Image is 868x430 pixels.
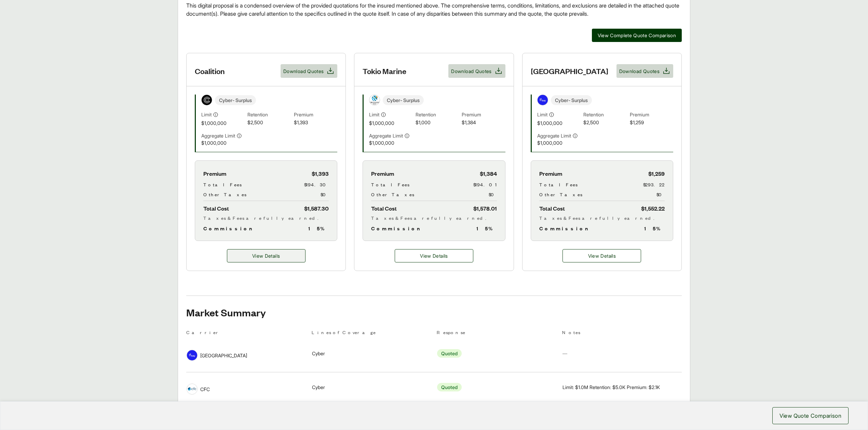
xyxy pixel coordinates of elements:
[539,169,562,178] span: Premium
[648,169,665,178] span: $1,259
[539,181,578,188] span: Total Fees
[252,252,280,259] span: View Details
[537,111,547,118] span: Limit
[416,119,459,127] span: $1,000
[395,249,473,262] button: View Details
[202,95,212,105] img: Coalition
[562,249,641,262] a: At-Bay details
[281,64,337,78] button: Download Quotes
[476,224,497,232] span: 15 %
[363,66,406,76] h3: Tokio Marine
[371,204,397,213] span: Total Cost
[383,95,424,105] span: Cyber - Surplus
[195,66,225,76] h3: Coalition
[598,32,676,39] span: View Complete Quote Comparison
[186,329,306,339] th: Carrier
[201,139,245,146] span: $1,000,000
[201,111,212,118] span: Limit
[321,191,329,198] span: $0
[588,252,616,259] span: View Details
[630,111,673,119] span: Premium
[369,111,379,118] span: Limit
[369,132,403,139] span: Aggregate Limit
[772,407,849,424] button: View Quote Comparison
[203,191,246,198] span: Other Taxes
[369,139,412,146] span: $1,000,000
[215,95,256,105] span: Cyber - Surplus
[312,329,432,339] th: Lines of Coverage
[473,204,497,213] span: $1,578.01
[451,68,491,75] span: Download Quotes
[371,181,409,188] span: Total Fees
[203,169,226,178] span: Premium
[371,224,423,232] span: Commission
[539,224,591,232] span: Commission
[551,95,592,105] span: Cyber - Surplus
[227,249,306,262] a: Coalition details
[462,119,505,127] span: $1,384
[304,204,329,213] span: $1,587.30
[369,95,380,105] img: Tokio Marine
[641,204,665,213] span: $1,552.22
[656,191,665,198] span: $0
[562,329,682,339] th: Notes
[537,119,581,127] span: $1,000,000
[369,119,412,127] span: $1,000,000
[420,252,448,259] span: View Details
[247,119,291,127] span: $2,500
[312,169,329,178] span: $1,393
[489,191,497,198] span: $0
[304,181,329,188] span: $194.30
[583,119,627,127] span: $2,500
[203,224,255,232] span: Commission
[187,384,197,394] img: CFC logo
[186,307,682,318] h2: Market Summary
[201,132,235,139] span: Aggregate Limit
[531,66,608,76] h3: [GEOGRAPHIC_DATA]
[200,386,210,393] span: CFC
[539,214,665,221] div: Taxes & Fees are fully earned.
[538,95,548,105] img: At-Bay
[203,181,242,188] span: Total Fees
[312,384,325,391] span: Cyber
[227,249,306,262] button: View Details
[395,249,473,262] a: Tokio Marine details
[371,169,394,178] span: Premium
[592,29,682,42] button: View Complete Quote Comparison
[437,329,557,339] th: Response
[616,64,673,78] button: Download Quotes
[643,181,665,188] span: $293.22
[416,111,459,119] span: Retention
[779,412,841,420] span: View Quote Comparison
[308,224,329,232] span: 15 %
[562,350,567,356] span: —
[630,119,673,127] span: $1,259
[437,349,462,358] span: Quoted
[294,111,337,119] span: Premium
[562,384,660,391] span: Limit: $1.0M Retention: $5.0K Premium: $2.1K
[371,191,414,198] span: Other Taxes
[437,383,462,391] span: Quoted
[371,214,497,221] div: Taxes & Fees are fully earned.
[312,350,325,357] span: Cyber
[562,249,641,262] button: View Details
[294,119,337,127] span: $1,393
[462,111,505,119] span: Premium
[203,214,329,221] div: Taxes & Fees are fully earned.
[247,111,291,119] span: Retention
[187,350,197,360] img: At-Bay logo
[200,352,247,359] span: [GEOGRAPHIC_DATA]
[448,64,505,78] button: Download Quotes
[201,119,245,127] span: $1,000,000
[583,111,627,119] span: Retention
[539,204,565,213] span: Total Cost
[619,68,660,75] span: Download Quotes
[473,181,497,188] span: $194.01
[480,169,497,178] span: $1,384
[644,224,665,232] span: 15 %
[539,191,582,198] span: Other Taxes
[537,132,571,139] span: Aggregate Limit
[537,139,581,146] span: $1,000,000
